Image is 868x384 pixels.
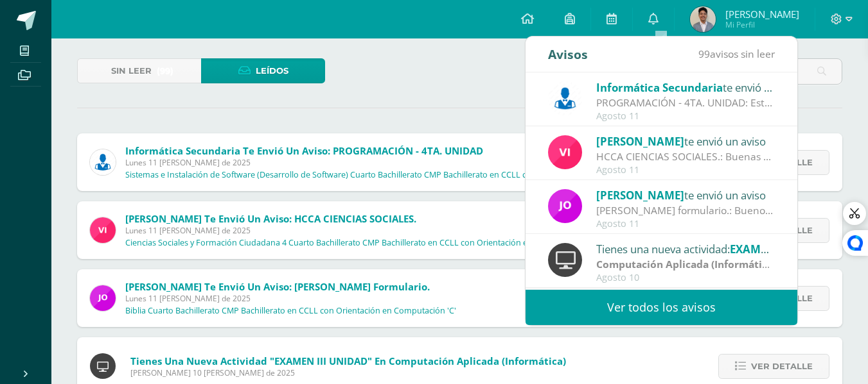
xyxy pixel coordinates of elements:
[111,59,152,83] span: Sin leer
[596,79,775,96] div: te envió un aviso
[725,19,799,30] span: Mi Perfil
[596,80,723,95] span: Informática Secundaria
[751,355,813,378] span: Ver detalle
[125,293,456,304] span: Lunes 11 [PERSON_NAME] de 2025
[125,238,597,248] p: Ciencias Sociales y Formación Ciudadana 4 Cuarto Bachillerato CMP Bachillerato en CCLL con Orient...
[596,96,775,110] div: PROGRAMACIÓN - 4TA. UNIDAD: Estimados todos, el motivo es hacerles llegar el material que trabajo...
[596,272,775,283] div: Agosto 10
[548,81,582,115] img: 6ed6846fa57649245178fca9fc9a58dd.png
[201,58,325,83] a: Leídos
[157,59,173,83] span: (99)
[730,242,837,256] span: EXAMEN III UNIDAD
[596,188,684,203] span: [PERSON_NAME]
[596,257,775,272] div: | Prueba de Logro
[90,149,116,175] img: 6ed6846fa57649245178fca9fc9a58dd.png
[548,189,582,223] img: 6614adf7432e56e5c9e182f11abb21f1.png
[256,59,288,83] span: Leídos
[596,203,775,218] div: Llenar formulario.: Buenos días jóvenes les comparto el siguiente link para que puedan llenar el ...
[125,144,483,157] span: Informática Secundaria te envió un aviso: PROGRAMACIÓN - 4TA. UNIDAD
[125,157,659,168] span: Lunes 11 [PERSON_NAME] de 2025
[698,47,710,61] span: 99
[596,219,775,230] div: Agosto 11
[125,306,456,316] p: Biblia Cuarto Bachillerato CMP Bachillerato en CCLL con Orientación en Computación 'C'
[596,240,775,257] div: Tienes una nueva actividad:
[725,8,799,21] span: [PERSON_NAME]
[596,133,775,149] div: te envió un aviso
[548,37,588,72] div: Avisos
[698,47,775,61] span: avisos sin leer
[596,187,775,203] div: te envió un aviso
[125,212,416,225] span: [PERSON_NAME] te envió un aviso: HCCA CIENCIAS SOCIALES.
[130,355,566,367] span: Tienes una nueva actividad "EXAMEN III UNIDAD" En Computación Aplicada (Informática)
[125,280,430,293] span: [PERSON_NAME] te envió un aviso: [PERSON_NAME] formulario.
[596,134,684,149] span: [PERSON_NAME]
[125,170,659,180] p: Sistemas e Instalación de Software (Desarrollo de Software) Cuarto Bachillerato CMP Bachillerato ...
[596,257,776,271] strong: Computación Aplicada (Informática)
[77,58,201,83] a: Sin leer(99)
[548,135,582,169] img: bd6d0aa147d20350c4821b7c643124fa.png
[90,217,116,243] img: bd6d0aa147d20350c4821b7c643124fa.png
[90,285,116,311] img: 6614adf7432e56e5c9e182f11abb21f1.png
[125,225,597,236] span: Lunes 11 [PERSON_NAME] de 2025
[690,6,716,32] img: e565edd70807eb8db387527c47dd1a87.png
[130,367,566,378] span: [PERSON_NAME] 10 [PERSON_NAME] de 2025
[596,149,775,164] div: HCCA CIENCIAS SOCIALES.: Buenas tardes a todos, un gusto saludarles. Por este medio envió la HCCA...
[596,165,775,176] div: Agosto 11
[526,290,797,325] a: Ver todos los avisos
[596,111,775,122] div: Agosto 11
